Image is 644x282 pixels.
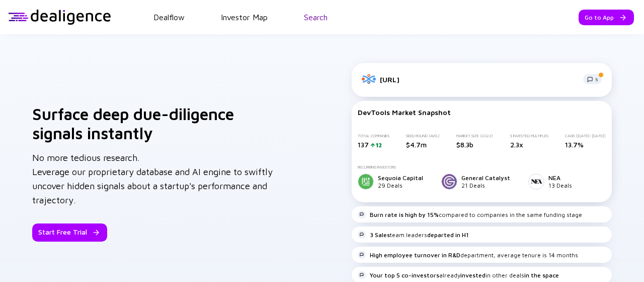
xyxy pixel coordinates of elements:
[153,13,185,22] a: Dealflow
[370,271,559,279] div: already in other deals
[370,271,439,279] strong: Your top 5 co-investors
[565,140,584,149] span: 13.7%
[524,271,559,279] strong: in the space
[579,10,634,25] button: Go to App
[358,165,606,170] div: Recurring Investors
[427,231,469,239] strong: departed in H1
[370,251,578,259] div: department, average tenure is 14 months
[370,231,469,239] div: team leaders
[378,182,423,189] div: 29 Deals
[456,134,493,138] div: MARKET SIZE (2022)
[406,134,440,138] div: Seed Round (Avg.)
[370,211,582,218] div: compared to companies in the same funding stage
[221,13,268,22] a: Investor Map
[32,223,107,242] button: Start Free Trial
[510,140,523,149] span: 2.3x
[565,134,606,138] div: CAGR ([DATE]-[DATE])
[370,211,439,218] strong: Burn rate is high by 15%
[370,231,390,239] strong: 3 Sales
[358,140,369,149] span: 137
[304,13,328,22] a: Search
[548,182,572,189] div: 13 Deals
[378,174,423,182] div: Sequoia Capital
[460,271,486,279] strong: invested
[32,152,273,205] span: No more tedious research. Leverage our proprietary database and AI engine to swiftly uncover hidd...
[510,134,548,138] div: $ Invested Multiples
[380,75,575,84] div: [URL]
[461,174,510,182] div: General Catalyst
[358,108,606,117] div: DevTools Market Snapshot
[548,174,572,182] div: NEA
[358,134,389,138] div: Total Companies
[461,182,510,189] div: 21 Deals
[32,104,283,143] h3: Surface deep due-diligence signals instantly
[375,141,382,149] div: 12
[370,251,460,259] strong: High employee turnover in R&D
[456,140,473,149] span: $8.3b
[406,140,427,149] span: $4.7m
